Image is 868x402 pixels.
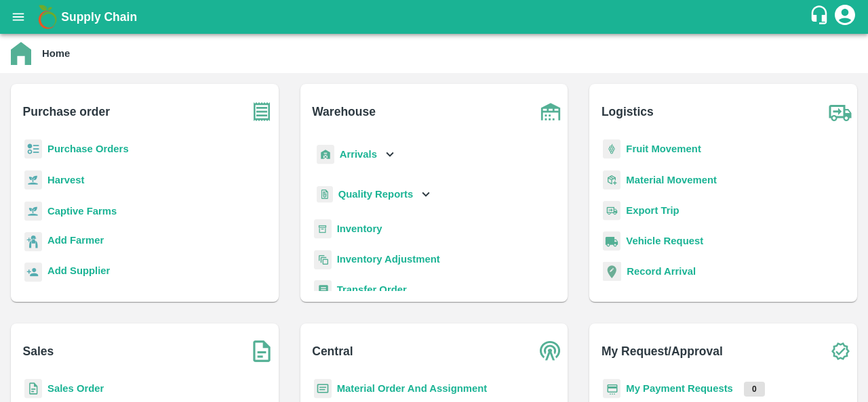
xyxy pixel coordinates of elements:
[47,233,104,251] a: Add Farmer
[314,139,398,170] div: Arrivals
[338,189,414,200] b: Quality Reports
[823,334,857,368] img: check
[603,139,620,159] img: fruit
[601,102,654,121] b: Logistics
[23,102,110,121] b: Purchase order
[47,143,129,154] a: Purchase Orders
[314,280,332,300] img: whTransfer
[24,232,42,252] img: farmer
[312,342,353,361] b: Central
[245,95,279,129] img: purchase
[626,236,703,246] a: Vehicle Request
[603,379,620,399] img: payment
[24,170,42,190] img: harvest
[603,201,620,221] img: delivery
[337,254,440,265] a: Inventory Adjustment
[61,10,137,24] b: Supply Chain
[42,48,70,59] b: Home
[603,170,620,190] img: material
[47,265,110,276] b: Add Supplier
[47,175,84,185] a: Harvest
[314,181,434,208] div: Quality Reports
[744,382,765,397] p: 0
[314,250,332,269] img: inventory
[314,379,332,399] img: centralMaterial
[312,102,376,121] b: Warehouse
[337,383,488,394] a: Material Order And Assignment
[626,175,717,185] a: Material Movement
[47,235,104,246] b: Add Farmer
[603,262,621,281] img: recordArrival
[61,7,809,26] a: Supply Chain
[534,334,568,368] img: central
[245,334,279,368] img: soSales
[47,263,110,282] a: Add Supplier
[34,3,61,30] img: logo
[340,149,377,160] b: Arrivals
[627,266,696,277] a: Record Arrival
[626,383,733,394] a: My Payment Requests
[47,383,104,394] a: Sales Order
[626,143,701,154] a: Fruit Movement
[601,342,723,361] b: My Request/Approval
[317,186,333,203] img: qualityReport
[603,231,620,251] img: vehicle
[833,3,857,31] div: account of current user
[24,139,42,159] img: reciept
[23,342,54,361] b: Sales
[24,263,42,282] img: supplier
[337,284,407,295] a: Transfer Order
[317,145,334,164] img: whArrival
[823,95,857,129] img: truck
[626,205,679,216] a: Export Trip
[337,223,382,234] a: Inventory
[534,95,568,129] img: warehouse
[47,206,117,217] a: Captive Farms
[24,201,42,221] img: harvest
[3,1,34,32] button: open drawer
[11,42,31,65] img: home
[24,379,42,399] img: sales
[314,219,332,239] img: whInventory
[809,5,833,29] div: customer-support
